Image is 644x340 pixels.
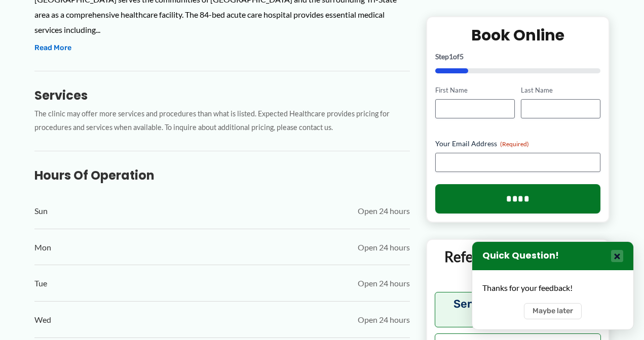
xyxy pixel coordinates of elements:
span: Sun [34,203,48,219]
h2: Book Online [435,25,601,45]
label: Last Name [521,86,600,95]
span: Open 24 hours [358,276,410,291]
h3: Services [34,88,410,103]
div: Thanks for your feedback! [482,280,623,295]
p: Referring Providers and Staff [435,247,601,284]
span: Open 24 hours [358,240,410,255]
span: Wed [34,312,51,327]
button: Send orders and clinical documents [435,291,601,327]
button: Read More [34,42,71,54]
span: Open 24 hours [358,312,410,327]
span: 1 [449,52,453,61]
span: Tue [34,276,47,291]
span: (Required) [500,140,529,148]
span: Open 24 hours [358,203,410,219]
p: Step of [435,53,601,60]
button: Maybe later [524,303,582,319]
span: 5 [460,52,464,61]
button: Close [611,250,623,262]
h3: Hours of Operation [34,167,410,183]
h3: Quick Question! [482,250,559,262]
label: Your Email Address [435,139,601,149]
span: Mon [34,240,51,255]
p: The clinic may offer more services and procedures than what is listed. Expected Healthcare provid... [34,107,410,135]
label: First Name [435,86,515,95]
